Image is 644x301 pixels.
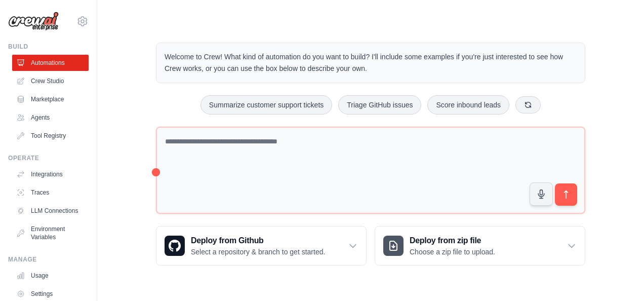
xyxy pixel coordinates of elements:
[165,51,577,74] p: Welcome to Crew! What kind of automation do you want to build? I'll include some examples if you'...
[410,235,495,247] h3: Deploy from zip file
[191,247,325,257] p: Select a repository & branch to get started.
[8,12,59,31] img: Logo
[12,128,89,144] a: Tool Registry
[8,154,89,162] div: Operate
[12,268,89,284] a: Usage
[12,184,89,201] a: Traces
[8,43,89,51] div: Build
[12,203,89,219] a: LLM Connections
[12,109,89,126] a: Agents
[12,221,89,245] a: Environment Variables
[12,91,89,107] a: Marketplace
[427,95,509,115] button: Score inbound leads
[200,95,332,115] button: Summarize customer support tickets
[12,73,89,89] a: Crew Studio
[8,255,89,264] div: Manage
[12,55,89,71] a: Automations
[410,247,495,257] p: Choose a zip file to upload.
[338,95,421,115] button: Triage GitHub issues
[12,166,89,182] a: Integrations
[191,235,325,247] h3: Deploy from Github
